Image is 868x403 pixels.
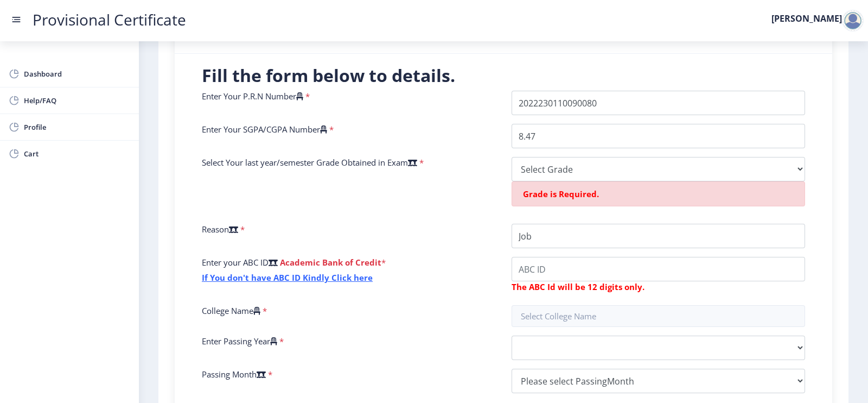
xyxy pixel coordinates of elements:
[202,124,327,135] label: Enter Your SGPA/CGPA Number
[512,91,805,115] input: P.R.N Number
[24,147,130,160] span: Cart
[22,14,197,26] a: Provisional Certificate
[771,14,842,23] label: [PERSON_NAME]
[512,124,805,148] input: Grade Point
[202,336,277,347] label: Enter Passing Year
[512,257,805,281] input: ABC ID
[202,272,373,283] a: If You don't have ABC ID Kindly Click here
[280,257,381,268] b: Academic Bank of Credit
[202,65,805,86] h2: Fill the form below to details.
[24,67,130,80] span: Dashboard
[24,121,130,134] span: Profile
[523,188,599,199] span: Grade is Required.
[202,305,260,316] label: College Name
[202,91,303,102] label: Enter Your P.R.N Number
[202,257,278,268] label: Enter your ABC ID
[202,224,238,235] label: Reason
[202,157,417,168] label: Select Your last year/semester Grade Obtained in Exam
[512,224,805,248] input: Reason
[202,369,266,380] label: Passing Month
[512,281,644,292] b: The ABC Id will be 12 digits only.
[24,94,130,107] span: Help/FAQ
[512,305,805,327] input: Select College Name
